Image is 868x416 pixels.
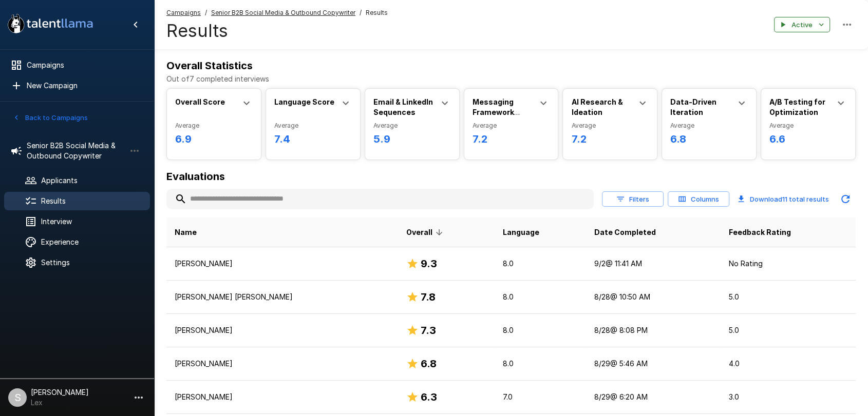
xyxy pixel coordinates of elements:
[668,191,729,207] button: Columns
[769,97,825,116] b: A/B Testing for Optimization
[670,121,748,131] span: Average
[175,226,197,239] span: Name
[473,121,550,131] span: Average
[571,131,649,147] h6: 7.2
[503,226,539,239] span: Language
[373,97,433,116] b: Email & LinkedIn Sequences
[586,347,721,381] td: 8/29 @ 5:46 AM
[360,8,362,18] span: /
[594,226,656,239] span: Date Completed
[728,226,790,239] span: Feedback Rating
[274,121,352,131] span: Average
[670,131,748,147] h6: 6.8
[406,226,446,239] span: Overall
[373,121,451,131] span: Average
[728,392,847,402] p: 3.0
[205,8,207,18] span: /
[175,131,253,147] h6: 6.9
[503,392,577,402] p: 7.0
[175,97,225,106] b: Overall Score
[166,74,856,84] p: Out of 7 completed interviews
[503,359,577,369] p: 8.0
[175,392,390,402] p: [PERSON_NAME]
[421,289,436,305] h6: 7.8
[166,170,225,183] b: Evaluations
[421,389,437,405] h6: 6.3
[175,359,390,369] p: [PERSON_NAME]
[503,259,577,269] p: 8.0
[211,9,355,16] u: Senior B2B Social Media & Outbound Copywriter
[769,121,847,131] span: Average
[166,20,388,42] h4: Results
[421,322,436,339] h6: 7.3
[373,131,451,147] h6: 5.9
[175,121,253,131] span: Average
[274,97,334,106] b: Language Score
[586,381,721,414] td: 8/29 @ 6:20 AM
[473,131,550,147] h6: 7.2
[602,191,664,207] button: Filters
[421,255,437,272] h6: 9.3
[175,259,390,269] p: [PERSON_NAME]
[166,60,253,72] b: Overall Statistics
[503,325,577,335] p: 8.0
[586,281,721,314] td: 8/28 @ 10:50 AM
[175,292,390,302] p: [PERSON_NAME] [PERSON_NAME]
[728,292,847,302] p: 5.0
[166,9,201,16] u: Campaigns
[835,189,856,209] button: Updated Today - 3:11 PM
[670,97,716,116] b: Data-Driven Iteration
[571,121,649,131] span: Average
[473,97,523,127] b: Messaging Framework Development
[774,17,830,33] button: Active
[366,8,388,18] span: Results
[274,131,352,147] h6: 7.4
[421,355,437,372] h6: 6.8
[728,325,847,335] p: 5.0
[733,189,833,209] button: Download11 total results
[586,247,721,281] td: 9/2 @ 11:41 AM
[586,314,721,347] td: 8/28 @ 8:08 PM
[728,259,847,269] p: No Rating
[769,131,847,147] h6: 6.6
[571,97,622,116] b: AI Research & Ideation
[503,292,577,302] p: 8.0
[728,359,847,369] p: 4.0
[175,325,390,335] p: [PERSON_NAME]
